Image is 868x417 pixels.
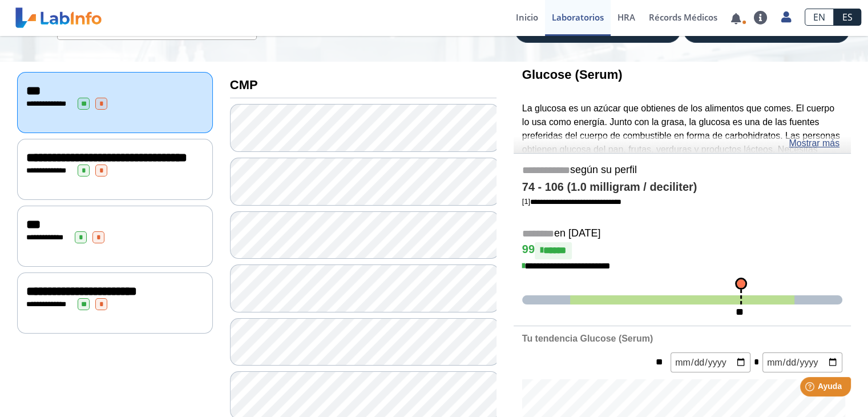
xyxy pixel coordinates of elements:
span: HRA [617,11,635,23]
h4: 99 [522,242,842,259]
a: ES [834,9,861,26]
input: mm/dd/yyyy [762,352,842,372]
a: [1] [522,197,621,206]
h5: en [DATE] [522,227,842,240]
b: Glucose (Serum) [522,67,623,82]
b: CMP [230,78,258,92]
iframe: Help widget launcher [766,372,855,404]
h4: 74 - 106 (1.0 milligram / deciliter) [522,181,842,194]
p: La glucosa es un azúcar que obtienes de los alimentos que comes. El cuerpo lo usa como energía. J... [522,102,842,197]
a: EN [805,9,834,26]
h5: según su perfil [522,164,842,177]
input: mm/dd/yyyy [671,352,750,372]
a: Mostrar más [789,137,839,150]
b: Tu tendencia Glucose (Serum) [522,334,653,343]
